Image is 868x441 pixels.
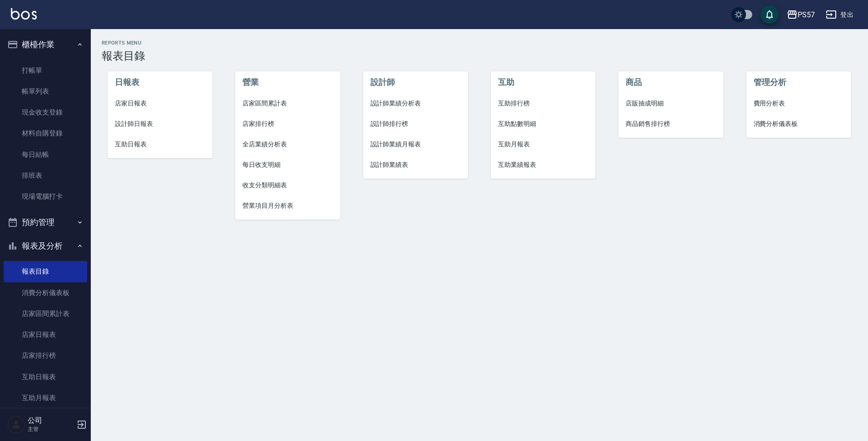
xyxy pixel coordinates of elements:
span: 消費分析儀表板 [754,119,844,129]
li: 營業 [235,71,340,93]
span: 商品銷售排行榜 [626,119,716,129]
span: 設計師業績月報表 [370,140,461,149]
span: 互助業績報表 [498,160,589,170]
a: 現場電腦打卡 [4,186,87,207]
span: 店家區間累計表 [242,99,333,108]
li: 商品 [618,71,724,93]
a: 互助排行榜 [491,93,596,114]
img: Logo [11,8,37,20]
h5: 公司 [28,416,74,425]
li: 日報表 [108,71,213,93]
button: 櫃檯作業 [4,33,87,56]
span: 營業項目月分析表 [242,201,333,210]
span: 互助點數明細 [498,119,589,129]
span: 互助月報表 [498,140,589,149]
span: 互助日報表 [115,140,206,149]
span: 收支分類明細表 [242,180,333,190]
img: Person [7,416,25,434]
span: 設計師業績分析表 [370,99,461,108]
a: 全店業績分析表 [235,134,340,155]
a: 費用分析表 [746,93,852,114]
p: 主管 [28,425,74,433]
a: 互助日報表 [4,366,87,387]
a: 店家日報表 [108,93,213,114]
a: 設計師排行榜 [363,114,469,134]
a: 設計師日報表 [108,114,213,134]
a: 報表目錄 [4,261,87,282]
a: 設計師業績分析表 [363,93,469,114]
span: 店販抽成明細 [626,99,716,108]
span: 費用分析表 [754,99,844,108]
a: 營業項目月分析表 [235,195,340,216]
a: 店家區間累計表 [235,93,340,114]
a: 店家排行榜 [235,114,340,134]
span: 店家排行榜 [242,119,333,129]
button: PS57 [783,5,819,24]
span: 設計師排行榜 [370,119,461,129]
span: 全店業績分析表 [242,140,333,149]
a: 設計師業績表 [363,155,469,175]
li: 互助 [491,71,596,93]
a: 設計師業績月報表 [363,134,469,155]
h3: 報表目錄 [102,50,857,62]
a: 消費分析儀表板 [746,114,852,134]
a: 材料自購登錄 [4,123,87,144]
a: 互助業績報表 [491,155,596,175]
span: 互助排行榜 [498,99,589,108]
a: 互助日報表 [108,134,213,155]
span: 每日收支明細 [242,160,333,170]
a: 互助月報表 [4,387,87,408]
span: 設計師日報表 [115,119,206,129]
a: 每日收支明細 [235,155,340,175]
div: PS57 [798,9,815,20]
a: 商品銷售排行榜 [618,114,724,134]
button: 登出 [822,6,857,23]
span: 店家日報表 [115,99,206,108]
a: 店家日報表 [4,324,87,345]
button: 報表及分析 [4,234,87,258]
li: 管理分析 [746,71,852,93]
a: 排班表 [4,165,87,186]
a: 現金收支登錄 [4,102,87,123]
a: 店販抽成明細 [618,93,724,114]
a: 收支分類明細表 [235,175,340,195]
a: 每日結帳 [4,144,87,165]
a: 店家排行榜 [4,345,87,366]
a: 互助月報表 [491,134,596,155]
a: 消費分析儀表板 [4,282,87,303]
a: 店家區間累計表 [4,303,87,324]
a: 互助點數明細 [491,114,596,134]
a: 帳單列表 [4,81,87,102]
h2: Reports Menu [102,40,857,46]
li: 設計師 [363,71,469,93]
a: 打帳單 [4,60,87,81]
span: 設計師業績表 [370,160,461,170]
button: save [760,5,779,24]
button: 預約管理 [4,210,87,234]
